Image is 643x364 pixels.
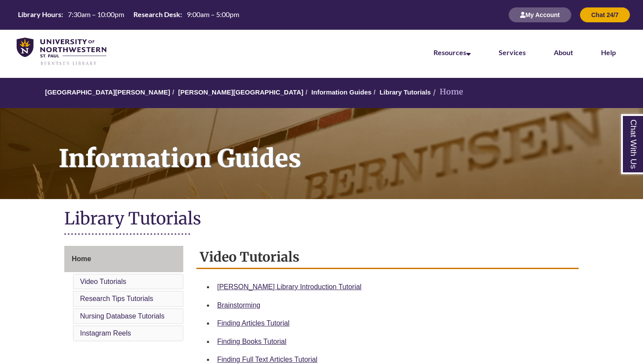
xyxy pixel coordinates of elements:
[64,208,579,231] h1: Library Tutorials
[380,88,431,96] a: Library Tutorials
[217,301,261,309] a: Brainstorming
[80,312,164,320] a: Nursing Database Tutorials
[499,48,526,56] a: Services
[580,7,630,22] button: Chat 24/7
[72,255,91,262] span: Home
[217,338,287,345] a: Finding Books Tutorial
[45,88,170,96] a: [GEOGRAPHIC_DATA][PERSON_NAME]
[80,295,153,302] a: Research Tips Tutorials
[217,356,318,363] a: Finding Full Text Articles Tutorial
[433,48,471,56] a: Resources
[130,10,183,19] th: Research Desk:
[49,108,643,188] h1: Information Guides
[217,283,362,290] a: [PERSON_NAME] Library Introduction Tutorial
[68,10,124,18] span: 7:30am – 10:00pm
[14,10,64,19] th: Library Hours:
[509,7,571,22] button: My Account
[178,88,303,96] a: [PERSON_NAME][GEOGRAPHIC_DATA]
[196,246,579,269] h2: Video Tutorials
[601,48,616,56] a: Help
[80,278,126,285] a: Video Tutorials
[14,10,243,19] table: Hours Today
[580,11,630,18] a: Chat 24/7
[554,48,573,56] a: About
[431,86,463,98] li: Home
[80,329,131,337] a: Instagram Reels
[64,246,183,343] div: Guide Page Menu
[217,319,290,327] a: Finding Articles Tutorial
[509,11,571,18] a: My Account
[187,10,239,18] span: 9:00am – 5:00pm
[311,88,372,96] a: Information Guides
[64,246,183,272] a: Home
[17,38,106,66] img: UNWSP Library Logo
[14,10,243,20] a: Hours Today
